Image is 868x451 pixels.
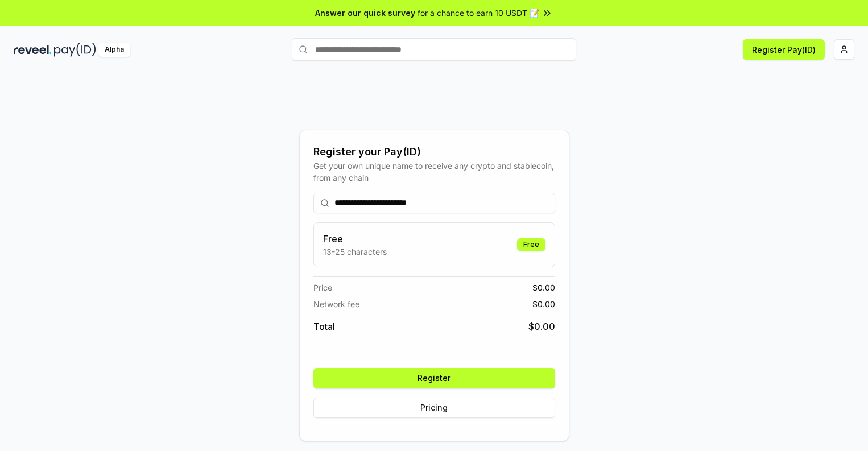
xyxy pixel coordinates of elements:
[528,320,555,333] span: $ 0.00
[313,368,555,388] button: Register
[532,282,555,293] span: $ 0.00
[743,39,825,60] button: Register Pay(ID)
[517,238,545,251] div: Free
[323,246,387,258] p: 13-25 characters
[14,43,52,57] img: reveel_dark
[313,282,332,293] span: Price
[313,320,335,333] span: Total
[313,298,359,310] span: Network fee
[315,7,415,19] span: Answer our quick survey
[313,144,555,160] div: Register your Pay(ID)
[323,232,387,246] h3: Free
[313,398,555,418] button: Pricing
[313,160,555,184] div: Get your own unique name to receive any crypto and stablecoin, from any chain
[532,298,555,310] span: $ 0.00
[98,43,130,57] div: Alpha
[418,7,539,19] span: for a chance to earn 10 USDT 📝
[54,43,96,57] img: pay_id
